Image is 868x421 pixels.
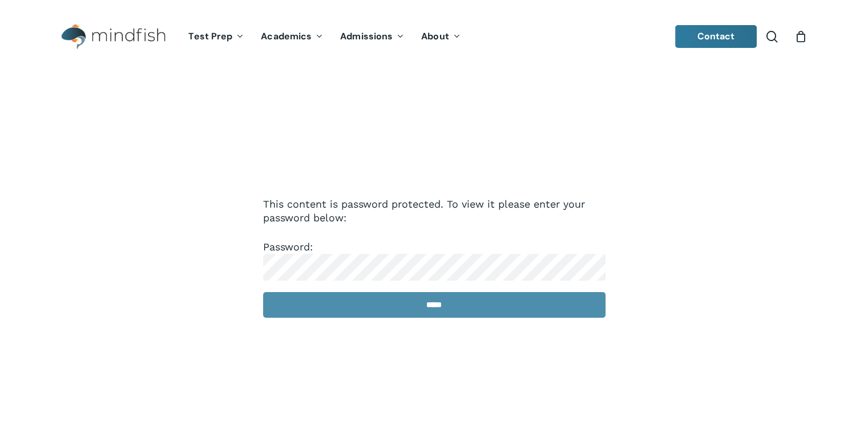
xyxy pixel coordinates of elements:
[180,32,252,42] a: Test Prep
[263,254,605,281] input: Password:
[261,30,312,42] span: Academics
[263,241,605,273] label: Password:
[675,25,757,48] a: Contact
[263,197,605,240] p: This content is password protected. To view it please enter your password below:
[188,30,232,42] span: Test Prep
[340,30,393,42] span: Admissions
[180,15,469,58] nav: Main Menu
[332,32,413,42] a: Admissions
[413,32,469,42] a: About
[421,30,449,42] span: About
[252,32,332,42] a: Academics
[793,346,852,405] iframe: Chatbot
[794,30,807,43] a: Cart
[697,30,735,42] span: Contact
[46,15,822,58] header: Main Menu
